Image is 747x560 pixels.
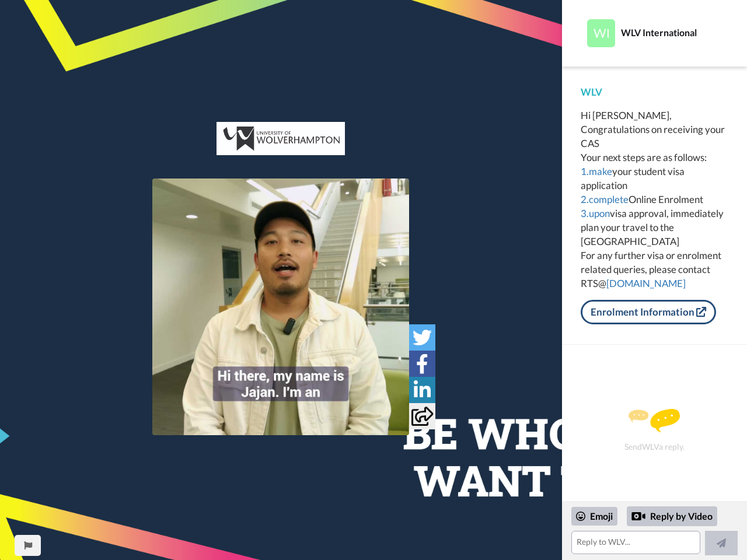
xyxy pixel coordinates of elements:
[152,178,409,435] img: fe099ae8-6a25-44c7-a911-3ed0677335fc-thumb.jpg
[581,300,716,324] a: Enrolment Information
[629,409,680,432] img: message.svg
[581,165,612,177] a: 1.make
[571,507,617,526] div: Emoji
[631,509,645,523] div: Reply by Video
[217,122,345,155] img: c0db3496-36db-47dd-bc5f-9f3a1f8391a7
[581,85,728,99] div: WLV
[621,27,728,38] div: WLV International
[578,365,731,495] div: Send WLV a reply.
[581,108,728,290] div: Hi [PERSON_NAME], Congratulations on receiving your CAS Your next steps are as follows: your stud...
[606,277,686,289] a: [DOMAIN_NAME]
[581,207,610,219] a: 3.upon
[587,19,615,47] img: Profile Image
[581,193,629,205] a: 2.complete
[627,506,717,526] div: Reply by Video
